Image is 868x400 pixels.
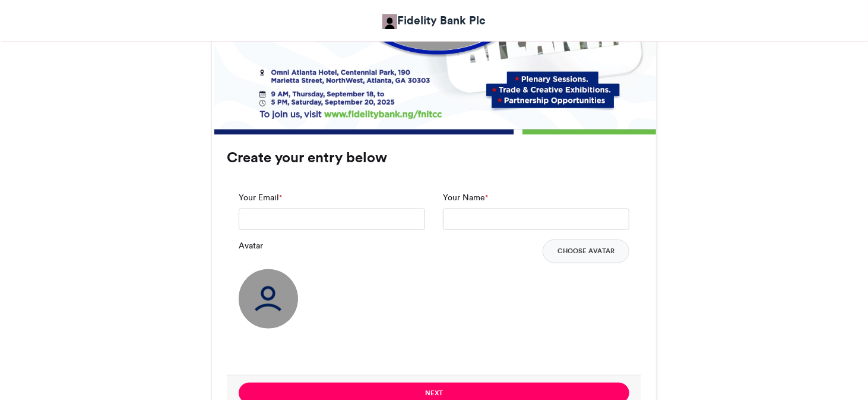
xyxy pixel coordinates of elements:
[227,150,641,165] h3: Create your entry below
[239,240,263,252] label: Avatar
[443,191,488,204] label: Your Name
[382,12,486,29] a: Fidelity Bank Plc
[543,240,629,263] button: Choose Avatar
[239,191,282,204] label: Your Email
[239,269,298,329] img: user_circle.png
[382,14,397,29] img: Fidelity Bank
